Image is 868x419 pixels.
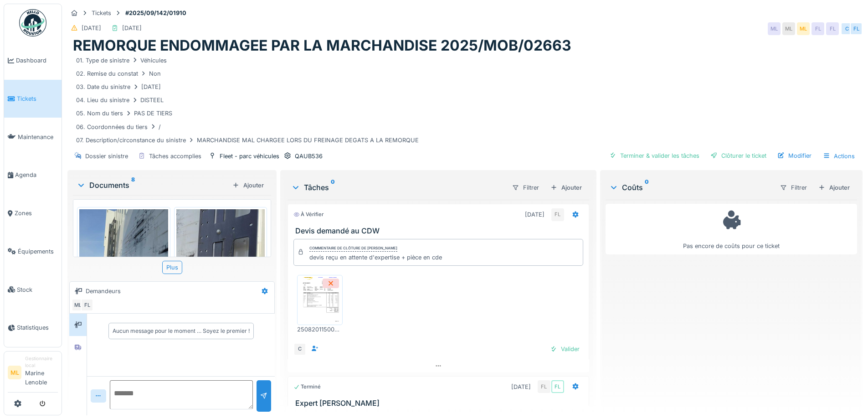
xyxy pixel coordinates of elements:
[76,56,167,65] div: 01. Type de sinistre Véhicules
[85,152,128,160] div: Dossier sinistre
[295,399,585,408] h3: Expert [PERSON_NAME]
[819,150,859,163] div: Actions
[19,9,46,36] img: Badge_color-CXgf-gQk.svg
[776,181,811,194] div: Filtrer
[768,22,781,35] div: ML
[812,22,824,35] div: FL
[551,380,564,393] div: FL
[850,22,863,35] div: FL
[525,210,544,219] div: [DATE]
[220,152,279,160] div: Fleet - parc véhicules
[4,41,62,80] a: Dashboard
[77,180,229,191] div: Documents
[131,180,135,191] sup: 8
[295,227,585,235] h3: Devis demandé au CDW
[547,181,586,194] div: Ajouter
[229,179,267,191] div: Ajouter
[293,383,321,391] div: Terminé
[76,96,164,104] div: 04. Lieu du sinistre DISTEEL
[508,181,543,194] div: Filtrer
[815,181,853,194] div: Ajouter
[8,355,58,393] a: ML Gestionnaire localMarine Lenoble
[546,343,583,355] div: Valider
[774,150,815,162] div: Modifier
[17,323,58,332] span: Statistiques
[17,285,58,294] span: Stock
[79,209,168,327] img: zyqk72ah05bq4g6fb77g6ke0u2li
[782,22,795,35] div: ML
[4,309,62,347] a: Statistiques
[826,22,839,35] div: FL
[86,287,121,295] div: Demandeurs
[511,383,531,391] div: [DATE]
[309,245,397,252] div: Commentaire de clôture de [PERSON_NAME]
[293,211,324,218] div: À vérifier
[15,209,58,217] span: Zones
[4,270,62,309] a: Stock
[645,182,649,193] sup: 0
[122,9,190,17] strong: #2025/09/142/01910
[15,171,58,179] span: Agenda
[291,182,504,193] div: Tâches
[76,83,161,91] div: 03. Date du sinistre [DATE]
[538,380,550,393] div: FL
[4,156,62,194] a: Agenda
[76,123,161,131] div: 06. Coordonnées du tiers /
[611,208,851,250] div: Pas encore de coûts pour ce ticket
[113,327,250,335] div: Aucun message pour le moment … Soyez le premier !
[4,118,62,156] a: Maintenance
[841,22,853,35] div: C
[176,209,265,327] img: oegnperdt9aop4ab0ce8yup2yufa
[82,24,101,32] div: [DATE]
[299,277,340,323] img: bh6erejhsso9t0bjz4cqv4vdhzyf
[331,182,335,193] sup: 0
[25,355,58,390] li: Marine Lenoble
[293,343,306,356] div: C
[551,208,564,221] div: FL
[162,261,182,274] div: Plus
[25,355,58,369] div: Gestionnaire local
[8,366,21,379] li: ML
[92,9,111,17] div: Tickets
[73,37,571,54] h1: REMORQUE ENDOMMAGEE PAR LA MARCHANDISE 2025/MOB/02663
[707,150,770,162] div: Clôturer le ticket
[295,152,323,160] div: QAUB536
[76,136,419,145] div: 07. Description/circonstance du sinistre MARCHANDISE MAL CHARGEE LORS DU FREINAGE DEGATS A LA REM...
[18,133,58,141] span: Maintenance
[149,152,201,160] div: Tâches accomplies
[81,299,93,311] div: FL
[16,56,58,65] span: Dashboard
[4,194,62,233] a: Zones
[606,150,703,162] div: Terminer & valider les tâches
[309,253,442,262] div: devis reçu en attente d'expertise + pièce en cde
[17,94,58,103] span: Tickets
[609,182,772,193] div: Coûts
[76,109,172,118] div: 05. Nom du tiers PAS DE TIERS
[72,299,84,311] div: ML
[797,22,810,35] div: ML
[4,233,62,271] a: Équipements
[4,80,62,118] a: Tickets
[76,69,161,78] div: 02. Remise du constat Non
[297,325,343,334] div: 250820115005-225080171_IN_20.pdf
[122,24,142,32] div: [DATE]
[18,247,58,256] span: Équipements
